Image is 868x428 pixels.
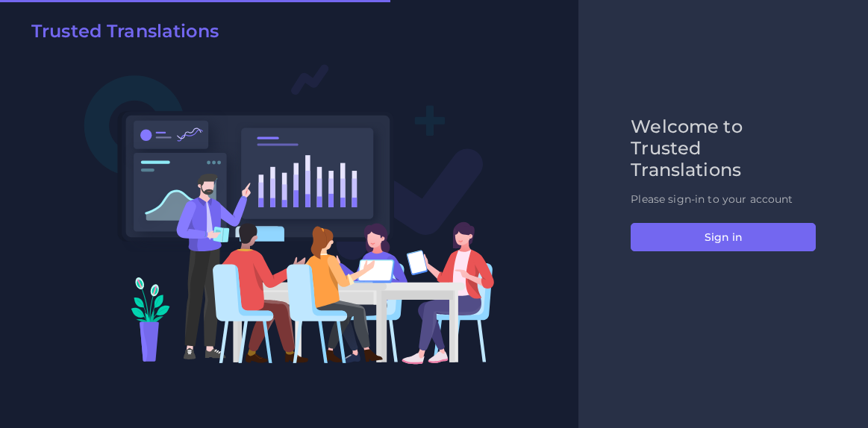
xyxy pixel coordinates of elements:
h2: Welcome to Trusted Translations [631,116,816,180]
img: Login V2 [84,63,495,365]
h2: Trusted Translations [31,21,219,43]
p: Please sign-in to your account [631,192,816,207]
a: Trusted Translations [21,21,219,48]
button: Sign in [631,223,816,251]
